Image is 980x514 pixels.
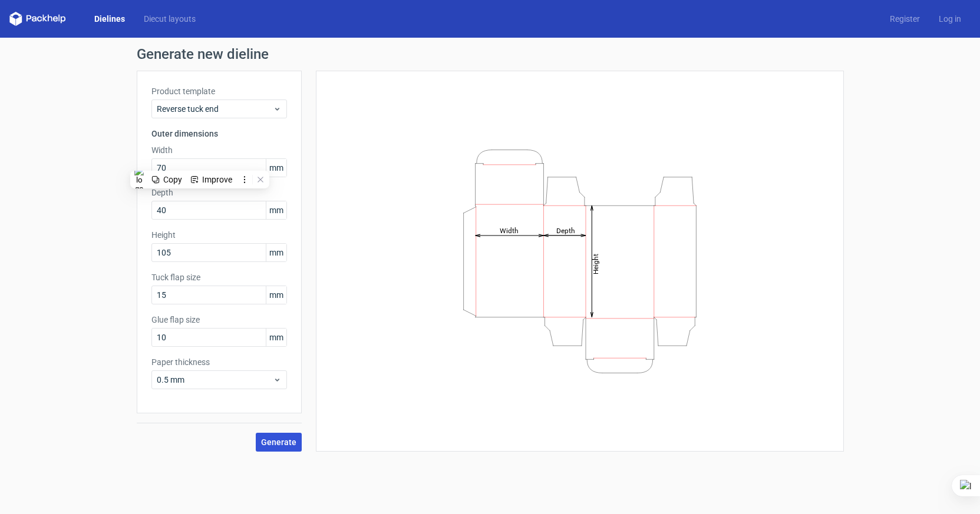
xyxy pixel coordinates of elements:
label: Paper thickness [151,356,287,368]
h1: Generate new dieline [137,47,844,61]
span: Generate [261,438,296,446]
tspan: Depth [556,226,575,234]
label: Tuck flap size [151,271,287,283]
span: 0.5 mm [157,374,273,386]
a: Dielines [85,13,134,25]
a: Log in [929,13,971,25]
label: Product template [151,85,287,97]
label: Width [151,144,287,156]
a: Diecut layouts [134,13,205,25]
span: mm [266,286,286,304]
button: Generate [256,433,302,452]
a: Register [880,13,929,25]
span: mm [266,159,286,177]
span: mm [266,201,286,219]
h3: Outer dimensions [151,128,287,140]
tspan: Width [499,226,518,234]
tspan: Height [591,253,599,274]
span: mm [266,244,286,261]
label: Glue flap size [151,314,287,326]
label: Height [151,229,287,241]
label: Depth [151,187,287,198]
span: mm [266,329,286,346]
span: Reverse tuck end [157,103,273,115]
